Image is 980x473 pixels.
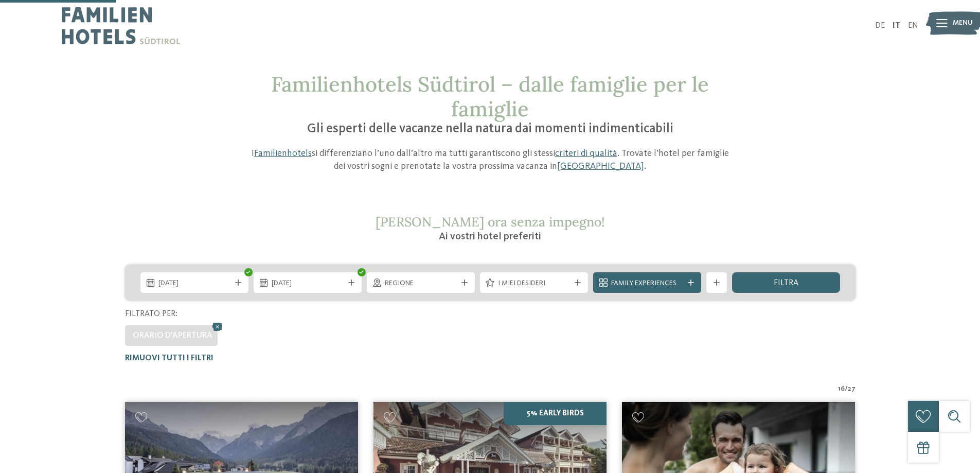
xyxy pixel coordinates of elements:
span: I miei desideri [498,278,570,289]
a: Familienhotels [254,149,312,158]
span: Orario d'apertura [133,331,212,340]
a: [GEOGRAPHIC_DATA] [557,162,644,171]
a: DE [875,22,885,30]
span: Rimuovi tutti i filtri [125,354,213,362]
span: Familienhotels Südtirol – dalle famiglie per le famiglie [271,71,709,122]
span: Menu [953,18,973,28]
span: [DATE] [158,278,230,289]
span: Family Experiences [611,278,683,289]
a: EN [908,22,918,30]
a: IT [893,22,900,30]
span: [DATE] [272,278,344,289]
span: filtra [774,279,798,287]
span: Regione [385,278,457,289]
span: Filtrato per: [125,310,177,318]
span: Gli esperti delle vacanze nella natura dai momenti indimenticabili [307,122,673,135]
span: 16 [838,384,845,394]
span: 27 [848,384,856,394]
a: criteri di qualità [555,149,617,158]
span: Ai vostri hotel preferiti [439,232,541,242]
span: / [845,384,848,394]
span: [PERSON_NAME] ora senza impegno! [376,214,605,230]
p: I si differenziano l’uno dall’altro ma tutti garantiscono gli stessi . Trovate l’hotel per famigl... [246,147,735,173]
